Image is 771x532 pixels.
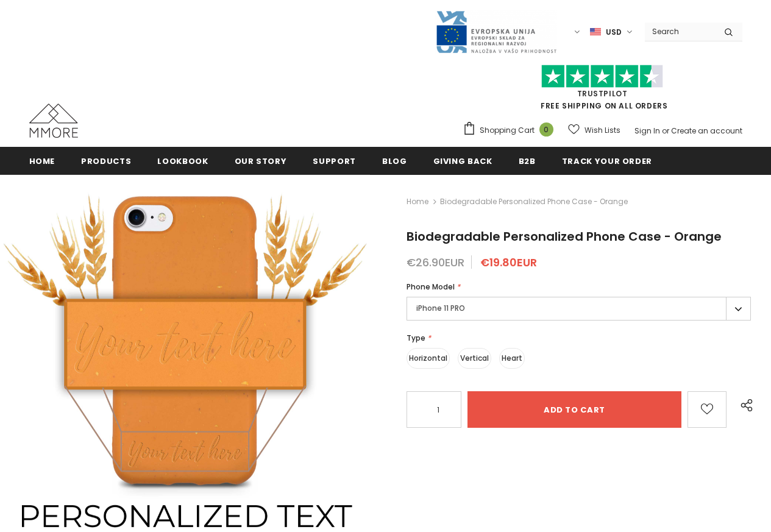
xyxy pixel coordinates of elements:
[407,255,464,270] span: €26.90EUR
[433,147,492,174] a: Giving back
[382,155,407,167] span: Blog
[29,104,78,138] img: MMORE Cases
[81,155,131,167] span: Products
[590,27,601,37] img: USD
[634,126,660,136] a: Sign In
[568,119,620,141] a: Wish Lists
[671,126,742,136] a: Create an account
[662,126,669,136] span: or
[433,155,492,167] span: Giving back
[463,121,560,140] a: Shopping Cart 0
[584,124,620,137] span: Wish Lists
[435,10,557,54] img: Javni Razpis
[519,147,536,174] a: B2B
[606,26,622,38] span: USD
[539,122,553,137] span: 0
[407,282,455,292] span: Phone Model
[480,255,537,270] span: €19.80EUR
[407,194,428,209] a: Home
[458,348,491,369] label: Vertical
[382,147,407,174] a: Blog
[157,155,208,167] span: Lookbook
[29,147,55,174] a: Home
[157,147,208,174] a: Lookbook
[407,228,722,245] span: Biodegradable Personalized Phone Case - Orange
[440,194,628,209] span: Biodegradable Personalized Phone Case - Orange
[435,26,557,37] a: Javni Razpis
[541,65,663,88] img: Trust Pilot Stars
[562,147,652,174] a: Track your order
[235,155,287,167] span: Our Story
[519,155,536,167] span: B2B
[407,297,751,321] label: iPhone 11 PRO
[313,147,356,174] a: support
[235,147,287,174] a: Our Story
[29,155,55,167] span: Home
[645,23,715,40] input: Search Site
[480,124,535,137] span: Shopping Cart
[407,333,425,343] span: Type
[463,70,742,111] span: FREE SHIPPING ON ALL ORDERS
[577,88,628,99] a: Trustpilot
[313,155,356,167] span: support
[81,147,131,174] a: Products
[499,348,525,369] label: Heart
[467,391,681,428] input: Add to cart
[562,155,652,167] span: Track your order
[407,348,450,369] label: Horizontal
